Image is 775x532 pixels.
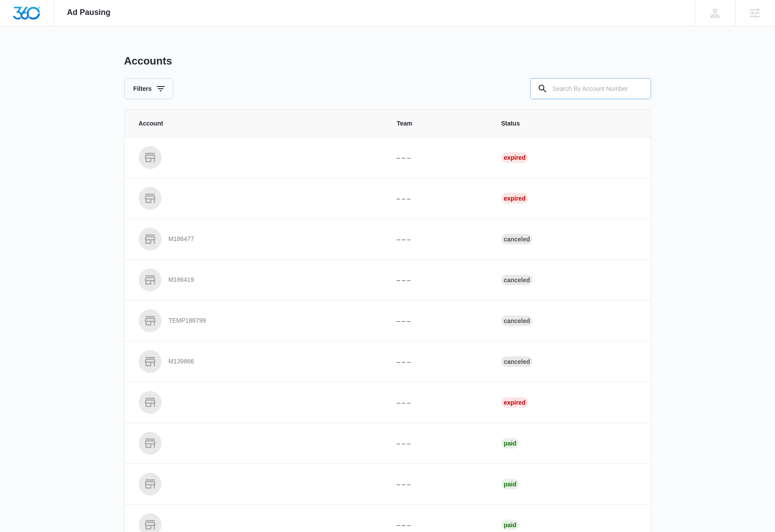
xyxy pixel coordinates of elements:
[501,316,533,326] div: Canceled
[501,479,519,489] div: Paid
[501,438,519,449] div: Paid
[501,119,637,128] span: Status
[169,316,206,325] p: TEMP188799
[139,309,376,332] a: TEMP188799
[67,8,111,17] span: Ad Pausing
[397,398,480,407] p: – – –
[501,356,533,367] div: Canceled
[501,152,529,163] div: Expired
[397,153,480,162] p: – – –
[169,276,194,284] p: M186419
[501,275,533,285] div: Canceled
[397,357,480,367] p: – – –
[397,119,480,128] span: Team
[139,269,376,291] a: M186419
[139,350,376,373] a: M139866
[124,78,173,99] button: Filters
[397,316,480,326] p: – – –
[397,235,480,244] p: – – –
[397,439,480,448] p: – – –
[169,357,194,366] p: M139866
[397,194,480,203] p: – – –
[169,235,194,244] p: M186477
[501,234,533,244] div: Canceled
[501,397,529,408] div: Expired
[501,520,519,530] div: Paid
[397,480,480,489] p: – – –
[530,78,651,99] input: Search By Account Number
[397,521,480,530] p: – – –
[139,119,376,128] span: Account
[397,276,480,285] p: – – –
[139,228,376,251] a: M186477
[501,193,529,204] div: Expired
[124,54,172,68] h1: Accounts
